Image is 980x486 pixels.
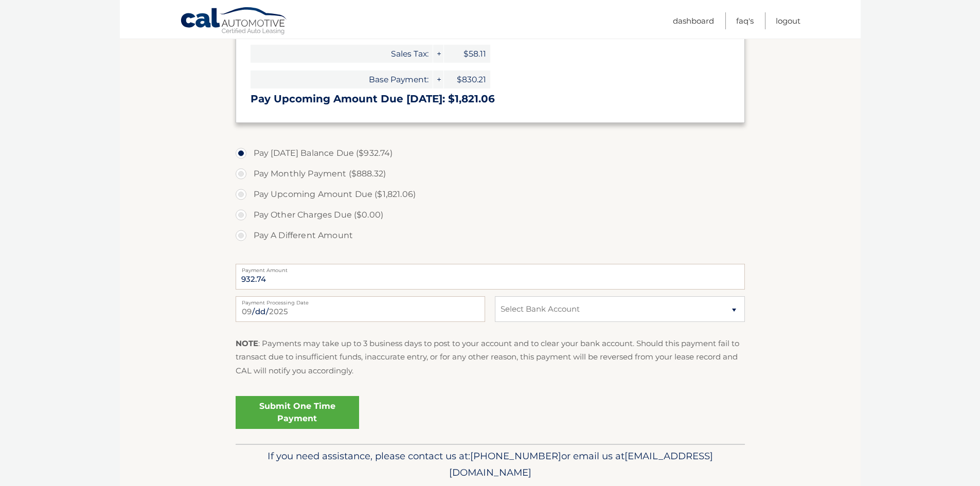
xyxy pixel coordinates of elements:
[251,70,433,88] span: Base Payment:
[236,337,745,377] p: : Payments may take up to 3 business days to post to your account and to clear your bank account....
[236,396,359,429] a: Submit One Time Payment
[236,205,745,225] label: Pay Other Charges Due ($0.00)
[444,45,490,63] span: $58.11
[236,338,258,348] strong: NOTE
[444,70,490,88] span: $830.21
[433,70,443,88] span: +
[236,296,485,322] input: Payment Date
[236,225,745,246] label: Pay A Different Amount
[242,448,738,481] p: If you need assistance, please contact us at: or email us at
[251,93,730,105] h3: Pay Upcoming Amount Due [DATE]: $1,821.06
[236,143,745,164] label: Pay [DATE] Balance Due ($932.74)
[673,12,714,29] a: Dashboard
[236,296,485,304] label: Payment Processing Date
[433,45,443,63] span: +
[470,450,561,462] span: [PHONE_NUMBER]
[236,264,745,272] label: Payment Amount
[251,45,433,63] span: Sales Tax:
[736,12,754,29] a: FAQ's
[236,264,745,290] input: Payment Amount
[776,12,800,29] a: Logout
[236,184,745,205] label: Pay Upcoming Amount Due ($1,821.06)
[180,7,288,37] a: Cal Automotive
[236,164,745,184] label: Pay Monthly Payment ($888.32)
